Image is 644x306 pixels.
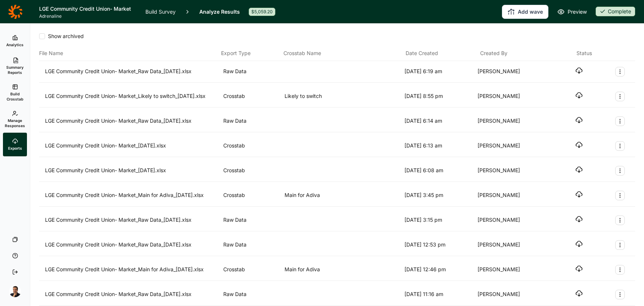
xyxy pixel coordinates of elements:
[3,53,27,79] a: Summary Reports
[615,166,625,176] button: Export Actions
[285,265,402,275] div: Main for Adiva
[221,49,281,58] div: Export Type
[575,166,583,173] button: Download file
[285,92,402,101] div: Likely to switch
[45,240,220,250] div: LGE Community Credit Union- Market_Raw Data_[DATE].xlsx
[223,166,282,176] div: Crosstab
[6,42,24,47] span: Analytics
[478,67,548,76] div: [PERSON_NAME]
[45,290,220,299] div: LGE Community Credit Union- Market_Raw Data_[DATE].xlsx
[39,49,218,58] div: File Name
[223,116,282,126] div: Raw Data
[575,92,583,99] button: Download file
[615,290,625,299] button: Export Actions
[557,7,587,16] a: Preview
[404,265,475,275] div: [DATE] 12:46 pm
[45,33,84,40] span: Show archived
[615,240,625,250] button: Export Actions
[478,166,548,176] div: [PERSON_NAME]
[404,166,475,176] div: [DATE] 6:08 am
[3,29,27,53] a: Analytics
[45,166,220,176] div: LGE Community Credit Union- Market_[DATE].xlsx
[45,67,220,76] div: LGE Community Credit Union- Market_Raw Data_[DATE].xlsx
[45,141,220,151] div: LGE Community Credit Union- Market_[DATE].xlsx
[283,49,403,58] div: Crosstab Name
[568,7,587,16] span: Preview
[404,141,475,151] div: [DATE] 6:13 am
[285,191,402,200] div: Main for Adiva
[404,215,475,225] div: [DATE] 3:15 pm
[45,215,220,225] div: LGE Community Credit Union- Market_Raw Data_[DATE].xlsx
[478,290,548,299] div: [PERSON_NAME]
[575,290,583,297] button: Download file
[478,191,548,200] div: [PERSON_NAME]
[596,7,635,16] div: Complete
[39,13,137,19] span: Adrenaline
[478,116,548,126] div: [PERSON_NAME]
[223,67,282,76] div: Raw Data
[3,79,27,106] a: Build Crosstab
[404,290,475,299] div: [DATE] 11:16 am
[223,290,282,299] div: Raw Data
[6,65,24,75] span: Summary Reports
[615,265,625,275] button: Export Actions
[596,7,635,17] button: Complete
[575,215,583,223] button: Download file
[615,215,625,225] button: Export Actions
[223,265,282,275] div: Crosstab
[615,116,625,126] button: Export Actions
[223,240,282,250] div: Raw Data
[575,240,583,248] button: Download file
[478,92,548,101] div: [PERSON_NAME]
[478,141,548,151] div: [PERSON_NAME]
[575,191,583,198] button: Download file
[45,265,220,275] div: LGE Community Credit Union- Market_Main for Adiva_[DATE].xlsx
[404,92,475,101] div: [DATE] 8:55 pm
[406,49,477,58] div: Date Created
[223,141,282,151] div: Crosstab
[249,8,275,16] div: $5,059.20
[223,191,282,200] div: Crosstab
[9,285,21,297] img: amg06m4ozjtcyqqhuw5b.png
[575,141,583,149] button: Download file
[615,191,625,200] button: Export Actions
[8,146,22,151] span: Exports
[502,5,548,19] button: Add wave
[3,133,27,156] a: Exports
[575,116,583,124] button: Download file
[478,240,548,250] div: [PERSON_NAME]
[404,191,475,200] div: [DATE] 3:45 pm
[480,49,552,58] div: Created By
[5,118,25,128] span: Manage Responses
[615,141,625,151] button: Export Actions
[478,265,548,275] div: [PERSON_NAME]
[404,116,475,126] div: [DATE] 6:14 am
[45,92,220,101] div: LGE Community Credit Union- Market_Likely to switch_[DATE].xlsx
[39,4,137,13] h1: LGE Community Credit Union- Market
[404,67,475,76] div: [DATE] 6:19 am
[223,215,282,225] div: Raw Data
[3,106,27,133] a: Manage Responses
[223,92,282,101] div: Crosstab
[404,240,475,250] div: [DATE] 12:53 pm
[615,67,625,76] button: Export Actions
[576,49,592,58] div: Status
[45,116,220,126] div: LGE Community Credit Union- Market_Raw Data_[DATE].xlsx
[615,92,625,101] button: Export Actions
[575,67,583,74] button: Download file
[45,191,220,200] div: LGE Community Credit Union- Market_Main for Adiva_[DATE].xlsx
[478,215,548,225] div: [PERSON_NAME]
[575,265,583,272] button: Download file
[6,91,24,102] span: Build Crosstab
